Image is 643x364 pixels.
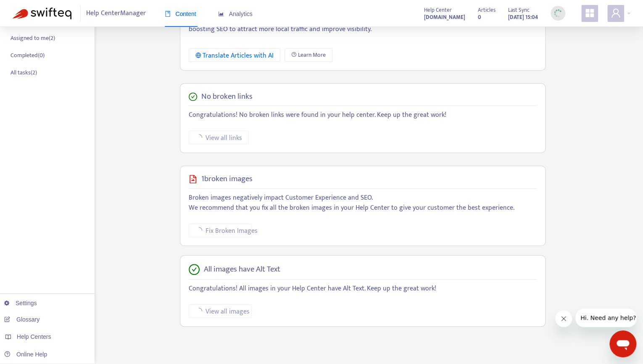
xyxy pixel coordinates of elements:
[204,265,280,274] h5: All images have Alt Text
[11,51,45,60] p: Completed ( 0 )
[285,48,332,62] a: Learn More
[11,34,55,42] p: Assigned to me ( 2 )
[195,50,274,61] div: Translate Articles with AI
[553,8,563,18] img: sync_loading.0b5143dde30e3a21642e.gif
[189,175,197,183] span: file-image
[478,5,495,15] span: Articles
[189,284,537,294] p: Congratulations! All images in your Help Center have Alt Text. Keep up the great work!
[195,307,203,315] span: loading
[298,50,326,60] span: Learn More
[424,13,465,22] strong: [DOMAIN_NAME]
[201,174,253,184] h5: 1 broken images
[13,8,71,19] img: Swifteq
[4,300,37,306] a: Settings
[609,330,636,357] iframe: Button to launch messaging window
[189,193,537,213] p: Broken images negatively impact Customer Experience and SEO. We recommend that you fix all the br...
[4,351,47,358] a: Online Help
[478,13,481,22] strong: 0
[424,5,452,15] span: Help Center
[218,11,253,17] span: Analytics
[189,131,249,144] button: View all links
[585,8,595,18] span: appstore
[189,14,537,34] p: Localizing your help center improves customer satisfaction by providing support in their preferre...
[206,133,242,143] span: View all links
[189,48,281,62] button: Translate Articles with AI
[206,306,250,317] span: View all images
[508,5,530,15] span: Last Sync
[508,13,538,22] strong: [DATE] 15:04
[189,92,197,101] span: check-circle
[189,224,252,237] button: Fix Broken Images
[424,12,465,22] a: [DOMAIN_NAME]
[218,11,224,17] span: area-chart
[11,68,37,77] p: All tasks ( 2 )
[165,11,196,17] span: Content
[189,110,537,120] p: Congratulations! No broken links were found in your help center. Keep up the great work!
[189,264,200,275] span: check-circle
[195,134,203,141] span: loading
[575,309,636,327] iframe: Message from company
[17,333,51,340] span: Help Centers
[611,8,621,18] span: user
[201,92,253,102] h5: No broken links
[86,5,146,21] span: Help Center Manager
[189,304,252,318] button: View all images
[195,227,203,234] span: loading
[555,310,572,327] iframe: Close message
[206,226,258,236] span: Fix Broken Images
[4,316,40,323] a: Glossary
[165,11,171,17] span: book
